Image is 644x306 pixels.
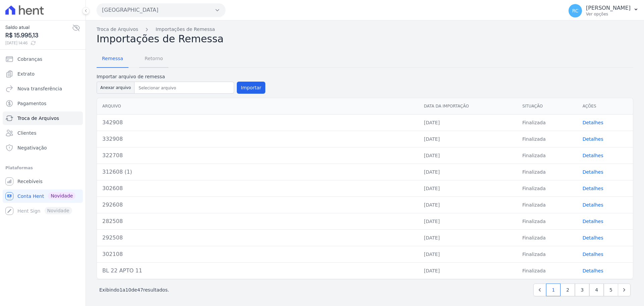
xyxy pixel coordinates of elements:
[572,8,579,13] span: RC
[583,219,603,224] a: Detalhes
[97,33,633,45] h2: Importações de Remessa
[517,164,577,180] td: Finalizada
[517,196,577,213] td: Finalizada
[102,184,413,192] div: 302608
[97,82,135,94] button: Anexar arquivo
[102,168,413,176] div: 312608 (1)
[3,189,83,203] a: Conta Hent Novidade
[5,52,80,218] nav: Sidebar
[583,268,603,273] a: Detalhes
[583,186,603,191] a: Detalhes
[3,175,83,188] a: Recebíveis
[618,283,631,296] a: Next
[517,180,577,196] td: Finalizada
[589,283,604,296] a: 4
[102,234,413,242] div: 292508
[419,213,517,229] td: [DATE]
[97,3,225,17] button: [GEOGRAPHIC_DATA]
[17,144,47,151] span: Negativação
[3,97,83,110] a: Pagamentos
[17,193,44,200] span: Conta Hent
[517,229,577,246] td: Finalizada
[583,202,603,208] a: Detalhes
[419,246,517,262] td: [DATE]
[17,178,43,185] span: Recebíveis
[586,5,631,11] p: [PERSON_NAME]
[575,283,589,296] a: 3
[517,114,577,131] td: Finalizada
[17,85,62,92] span: Nova transferência
[3,126,83,140] a: Clientes
[119,287,122,293] span: 1
[419,180,517,196] td: [DATE]
[577,98,633,115] th: Ações
[136,84,232,92] input: Selecionar arquivo
[3,141,83,155] a: Negativação
[3,82,83,95] a: Nova transferência
[546,283,560,296] a: 1
[419,98,517,115] th: Data da Importação
[97,73,265,80] label: Importar arquivo de remessa
[102,267,413,275] div: BL 22 APTO 11
[3,67,83,81] a: Extrato
[156,26,215,33] a: Importações de Remessa
[102,201,413,209] div: 292608
[517,213,577,229] td: Finalizada
[102,151,413,160] div: 322708
[533,283,546,296] a: Previous
[139,50,168,68] a: Retorno
[419,196,517,213] td: [DATE]
[17,115,59,122] span: Troca de Arquivos
[583,120,603,125] a: Detalhes
[419,262,517,279] td: [DATE]
[419,114,517,131] td: [DATE]
[5,164,80,172] div: Plataformas
[125,287,131,293] span: 10
[583,153,603,158] a: Detalhes
[17,130,36,136] span: Clientes
[517,262,577,279] td: Finalizada
[563,1,644,20] button: RC [PERSON_NAME] Ver opções
[102,217,413,225] div: 282508
[517,246,577,262] td: Finalizada
[102,119,413,127] div: 342908
[419,131,517,147] td: [DATE]
[583,252,603,257] a: Detalhes
[102,135,413,143] div: 332908
[5,24,72,31] span: Saldo atual
[3,52,83,66] a: Cobranças
[517,98,577,115] th: Situação
[419,229,517,246] td: [DATE]
[583,235,603,241] a: Detalhes
[604,283,618,296] a: 5
[97,50,128,68] a: Remessa
[419,164,517,180] td: [DATE]
[141,52,167,65] span: Retorno
[137,287,143,293] span: 47
[97,26,633,33] nav: Breadcrumb
[583,169,603,175] a: Detalhes
[17,56,42,62] span: Cobranças
[97,26,138,33] a: Troca de Arquivos
[586,11,631,17] p: Ver opções
[5,31,72,40] span: R$ 15.995,13
[97,98,419,115] th: Arquivo
[98,52,127,65] span: Remessa
[517,147,577,164] td: Finalizada
[237,82,265,94] button: Importar
[17,71,35,77] span: Extrato
[99,287,169,293] p: Exibindo a de resultados.
[560,283,575,296] a: 2
[17,100,46,107] span: Pagamentos
[3,112,83,125] a: Troca de Arquivos
[48,192,75,200] span: Novidade
[419,147,517,164] td: [DATE]
[517,131,577,147] td: Finalizada
[583,136,603,142] a: Detalhes
[5,40,72,46] span: [DATE] 14:46
[102,250,413,258] div: 302108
